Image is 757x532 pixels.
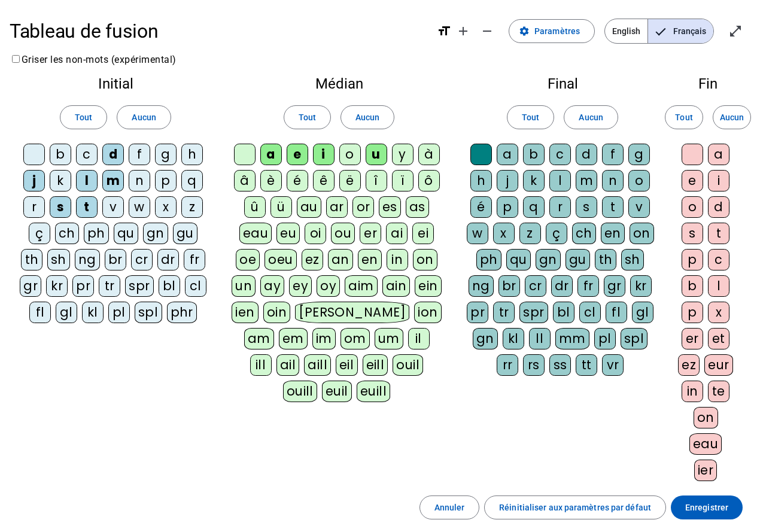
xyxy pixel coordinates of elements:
[601,223,625,244] div: en
[509,19,595,43] button: Paramètres
[355,110,379,124] span: Aucun
[125,275,154,297] div: spr
[606,302,627,323] div: fl
[328,249,353,270] div: an
[522,110,539,124] span: Tout
[75,110,92,124] span: Tout
[708,275,729,297] div: l
[551,275,573,297] div: dr
[498,275,520,297] div: br
[480,24,494,38] mat-icon: remove
[76,144,98,165] div: c
[102,144,124,165] div: d
[577,275,599,297] div: fr
[21,249,42,270] div: th
[470,170,492,191] div: h
[564,105,618,129] button: Aucun
[284,105,331,129] button: Tout
[50,170,71,191] div: k
[682,302,703,323] div: p
[387,249,408,270] div: in
[299,110,316,124] span: Tout
[648,19,713,43] span: Français
[720,110,744,124] span: Aucun
[336,354,358,376] div: eil
[694,460,718,481] div: ier
[339,144,361,165] div: o
[576,196,597,218] div: s
[503,328,524,349] div: kl
[579,110,603,124] span: Aucun
[265,249,297,270] div: oeu
[546,223,567,244] div: ç
[19,77,212,91] h2: Initial
[155,196,177,218] div: x
[23,196,45,218] div: r
[181,196,203,218] div: z
[159,275,180,297] div: bl
[46,275,68,297] div: kr
[470,196,492,218] div: é
[682,328,703,349] div: er
[357,381,390,402] div: euill
[437,24,451,38] mat-icon: format_size
[322,381,352,402] div: euil
[305,223,326,244] div: oi
[602,144,624,165] div: f
[671,495,743,519] button: Enregistrer
[685,500,728,515] span: Enregistrer
[566,249,590,270] div: gu
[621,328,648,349] div: spl
[75,249,100,270] div: ng
[386,223,408,244] div: ai
[628,196,650,218] div: v
[406,196,429,218] div: as
[497,196,518,218] div: p
[129,170,150,191] div: n
[167,302,197,323] div: phr
[312,328,336,349] div: im
[313,144,335,165] div: i
[675,110,692,124] span: Tout
[469,275,494,297] div: ng
[50,196,71,218] div: s
[295,302,409,323] div: [PERSON_NAME]
[244,196,266,218] div: û
[497,144,518,165] div: a
[497,170,518,191] div: j
[289,275,312,297] div: ey
[276,354,300,376] div: ail
[549,196,571,218] div: r
[630,275,652,297] div: kr
[232,275,256,297] div: un
[276,223,300,244] div: eu
[605,19,647,43] span: English
[297,196,321,218] div: au
[418,144,440,165] div: à
[99,275,120,297] div: tr
[339,170,361,191] div: ë
[708,170,729,191] div: i
[414,302,442,323] div: ion
[260,275,284,297] div: ay
[434,500,465,515] span: Annuler
[576,144,597,165] div: d
[279,328,308,349] div: em
[484,495,666,519] button: Réinitialiser aux paramètres par défaut
[117,105,171,129] button: Aucun
[260,144,282,165] div: a
[345,275,378,297] div: aim
[12,55,20,63] input: Griser les non-mots (expérimental)
[493,302,515,323] div: tr
[55,223,79,244] div: ch
[56,302,77,323] div: gl
[270,196,292,218] div: ü
[553,302,574,323] div: bl
[157,249,179,270] div: dr
[363,354,388,376] div: eill
[604,275,625,297] div: gr
[493,223,515,244] div: x
[418,170,440,191] div: ô
[708,249,729,270] div: c
[519,302,548,323] div: spr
